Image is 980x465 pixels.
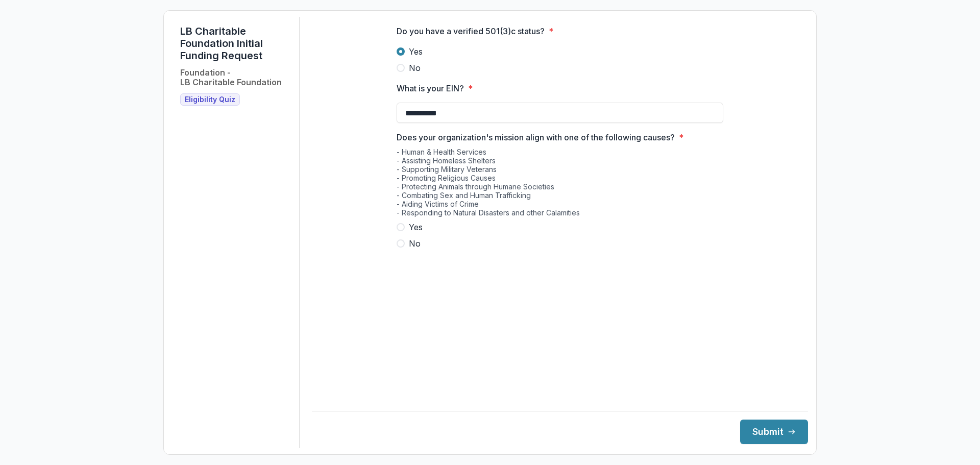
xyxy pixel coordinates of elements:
h1: LB Charitable Foundation Initial Funding Request [180,25,291,62]
div: - Human & Health Services - Assisting Homeless Shelters - Supporting Military Veterans - Promotin... [397,148,723,221]
p: Do you have a verified 501(3)c status? [397,25,545,37]
p: What is your EIN? [397,82,464,94]
span: Yes [409,221,423,233]
p: Does your organization's mission align with one of the following causes? [397,131,675,143]
span: No [409,237,421,250]
span: Eligibility Quiz [185,95,235,104]
button: Submit [740,420,808,444]
span: No [409,62,421,74]
span: Yes [409,45,423,58]
h2: Foundation - LB Charitable Foundation [180,68,282,87]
